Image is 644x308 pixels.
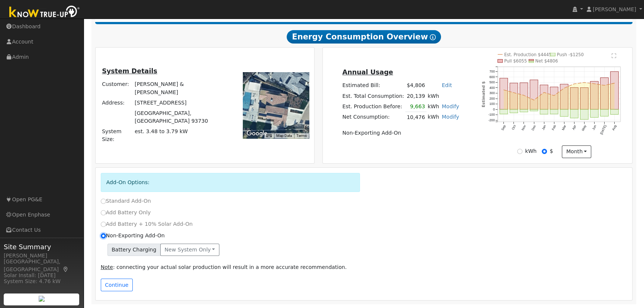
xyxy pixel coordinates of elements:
input: $ [542,149,547,154]
td: Est. Production Before: [341,101,405,112]
td: Customer: [101,79,133,97]
rect: onclick="" [590,109,599,118]
span: est. 3.48 to 3.79 kW [135,128,188,134]
text: Dec [531,124,537,131]
rect: onclick="" [520,109,528,112]
rect: onclick="" [570,109,578,118]
circle: onclick="" [594,83,595,84]
circle: onclick="" [563,87,564,89]
text: Estimated $ [481,81,485,108]
text: 100 [489,102,495,106]
td: kWh [426,91,461,101]
rect: onclick="" [550,87,558,109]
label: Non-Exporting Add-On [101,232,165,240]
text: 700 [489,70,495,73]
td: System Size: [101,126,133,145]
text: Net $4806 [535,58,558,64]
rect: onclick="" [540,109,548,114]
a: Modify [442,103,459,109]
rect: onclick="" [510,109,518,113]
text: Jan [541,124,547,131]
td: kWh [426,112,441,123]
input: Standard Add-On [101,199,106,204]
button: New system only [160,244,219,256]
text: Push -$1250 [557,52,583,57]
text: [DATE] [599,124,607,135]
rect: onclick="" [540,85,548,109]
td: 10,476 [405,112,426,123]
text: May [581,124,587,132]
u: Note [101,264,113,270]
text: Oct [511,124,516,131]
span: Site Summary [4,242,80,252]
u: System Details [102,67,157,75]
div: Add-On Options: [101,173,360,192]
a: Map [62,266,69,272]
text: 300 [489,91,495,95]
td: [PERSON_NAME] & [PERSON_NAME] [133,79,219,97]
td: [STREET_ADDRESS] [133,97,219,108]
td: System Size [133,126,219,145]
rect: onclick="" [600,109,609,116]
circle: onclick="" [503,89,504,90]
button: Map Data [276,133,292,138]
input: Add Battery + 10% Solar Add-On [101,222,106,227]
rect: onclick="" [530,109,538,111]
text: Pull $6055 [504,58,527,64]
td: kWh [426,101,441,112]
circle: onclick="" [584,82,585,83]
label: $ [550,147,553,155]
button: Continue [101,279,133,291]
rect: onclick="" [600,78,609,109]
button: Keyboard shortcuts [266,133,271,138]
circle: onclick="" [513,92,514,93]
circle: onclick="" [573,83,574,84]
rect: onclick="" [580,109,589,119]
input: Non-Exporting Add-On [101,233,106,238]
td: [GEOGRAPHIC_DATA], [GEOGRAPHIC_DATA] 93730 [133,108,219,126]
rect: onclick="" [520,83,528,110]
div: [PERSON_NAME] [4,252,80,260]
img: Know True-Up [6,4,84,21]
td: 9,663 [405,101,426,112]
text: 500 [489,80,495,84]
a: Edit [442,82,452,88]
circle: onclick="" [614,83,615,84]
text: 0 [493,108,495,111]
text: Sep [500,124,506,131]
span: : connecting your actual solar production will result in a more accurate recommendation. [101,264,347,270]
span: Battery Charging [107,244,161,256]
rect: onclick="" [500,78,508,109]
a: Terms (opens in new tab) [296,134,307,138]
text: -200 [488,118,495,122]
text: Nov [521,124,527,131]
rect: onclick="" [611,71,619,109]
label: Add Battery Only [101,209,151,216]
circle: onclick="" [604,85,605,86]
a: Open this area in Google Maps (opens a new window) [245,129,269,138]
text: Feb [551,124,557,131]
u: Annual Usage [342,68,393,76]
label: kWh [525,147,537,155]
text: Est. Production $4445 [504,52,552,57]
rect: onclick="" [570,87,578,109]
img: Google [245,129,269,138]
rect: onclick="" [530,80,538,109]
label: Standard Add-On [101,197,151,205]
rect: onclick="" [500,109,508,114]
text: 600 [489,75,495,79]
circle: onclick="" [523,95,524,96]
td: Net Consumption: [341,112,405,123]
td: Est. Total Consumption: [341,91,405,101]
input: kWh [517,149,522,154]
text: 400 [489,86,495,90]
td: Estimated Bill: [341,80,405,91]
rect: onclick="" [510,83,518,109]
span: [PERSON_NAME] [593,6,636,12]
img: retrieve [39,296,45,302]
input: Add Battery Only [101,210,106,215]
text:  [612,53,617,58]
div: System Size: 4.76 kW [4,277,80,285]
td: $4,806 [405,80,426,91]
span: Energy Consumption Overview [287,30,441,44]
